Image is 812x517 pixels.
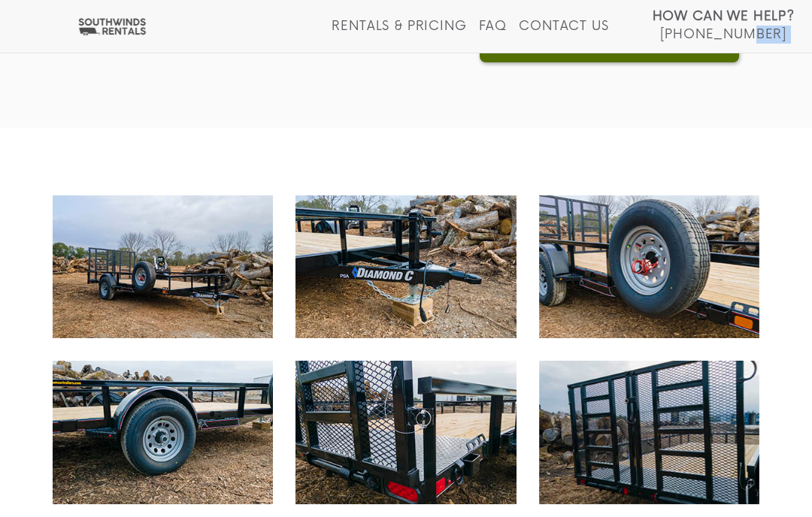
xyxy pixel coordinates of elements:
[295,361,516,503] a: Diamond C® 14' Utility Trailer
[519,19,608,52] a: Contact Us
[653,9,795,24] strong: How Can We Help?
[295,195,516,338] a: Diamond C® 14' Utility Trailer
[539,361,759,503] a: Diamond C® 14' Utility Trailer
[479,19,507,52] a: FAQ
[539,195,759,338] a: Diamond C® 14' Utility Trailer
[53,361,273,503] a: Diamond C® 14' Utility Trailer
[53,195,273,338] a: Diamond C® 14' Utility Trailer
[660,27,786,42] span: [PHONE_NUMBER]
[75,17,149,36] img: Southwinds Rentals Logo
[332,19,466,52] a: Rentals & Pricing
[653,8,795,41] a: How Can We Help? [PHONE_NUMBER]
